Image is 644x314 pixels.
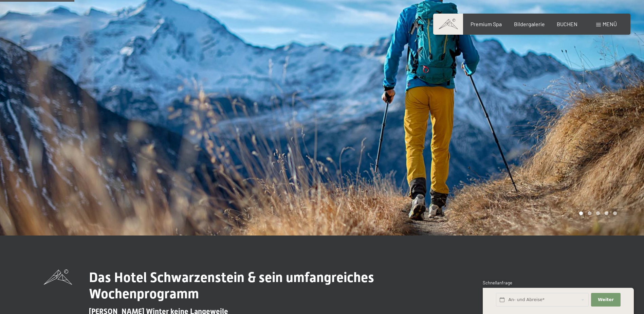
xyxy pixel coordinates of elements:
[588,211,591,215] div: Carousel Page 2
[89,269,374,302] span: Das Hotel Schwarzenstein & sein umfangreiches Wochenprogramm
[598,297,614,303] span: Weiter
[591,293,620,307] button: Weiter
[613,211,617,215] div: Carousel Page 5
[605,211,608,215] div: Carousel Page 4
[596,211,600,215] div: Carousel Page 3
[483,280,512,285] span: Schnellanfrage
[557,21,577,27] a: BUCHEN
[471,21,502,27] a: Premium Spa
[514,21,545,27] a: Bildergalerie
[577,211,617,215] div: Carousel Pagination
[579,211,583,215] div: Carousel Page 1 (Current Slide)
[603,21,617,27] span: Menü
